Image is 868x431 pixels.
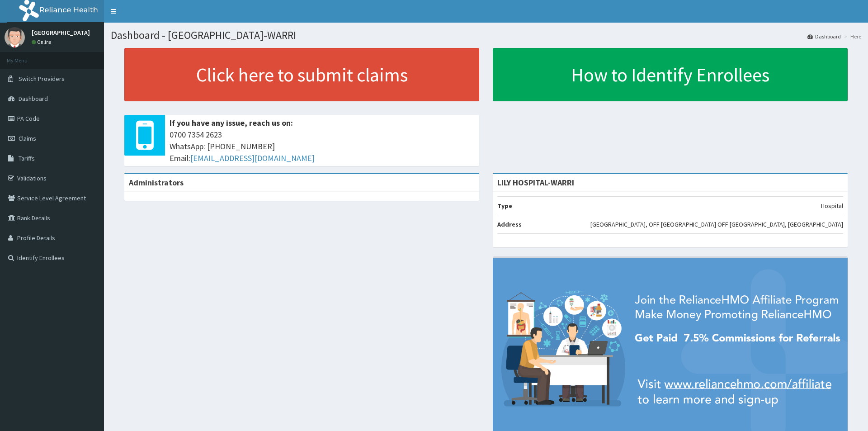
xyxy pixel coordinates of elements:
img: User Image [5,27,25,47]
p: [GEOGRAPHIC_DATA], OFF [GEOGRAPHIC_DATA] OFF [GEOGRAPHIC_DATA], [GEOGRAPHIC_DATA] [590,220,843,229]
b: Type [497,202,512,210]
a: Click here to submit claims [124,48,479,101]
span: Claims [19,134,36,142]
a: Online [32,39,53,45]
li: Here [842,33,861,40]
span: Dashboard [19,95,48,103]
span: Switch Providers [19,75,65,83]
b: Address [497,220,522,228]
p: Hospital [821,201,843,210]
p: [GEOGRAPHIC_DATA] [32,29,90,36]
span: Tariffs [19,154,35,162]
h1: Dashboard - [GEOGRAPHIC_DATA]-WARRI [111,29,861,41]
span: 0700 7354 2623 WhatsApp: [PHONE_NUMBER] Email: [170,129,475,164]
b: If you have any issue, reach us on: [170,118,293,128]
a: [EMAIL_ADDRESS][DOMAIN_NAME] [190,153,315,163]
strong: LILY HOSPITAL-WARRI [497,177,574,188]
b: Administrators [129,177,184,188]
a: How to Identify Enrollees [493,48,848,101]
a: Dashboard [807,33,841,40]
